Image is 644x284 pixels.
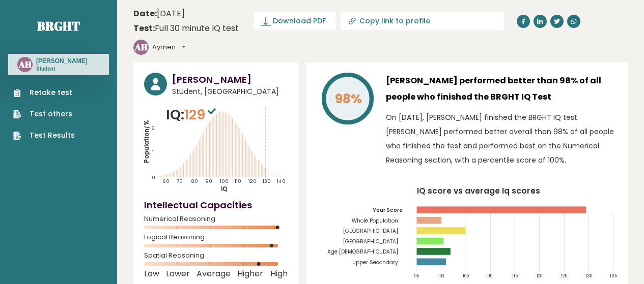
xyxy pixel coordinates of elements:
[221,185,228,193] tspan: IQ
[13,130,75,141] a: Test Results
[144,254,288,258] span: Spatial Reasoning
[37,18,80,34] a: Brght
[144,235,288,239] span: Logical Reasoning
[144,272,159,276] span: Low
[237,272,263,276] span: Higher
[273,16,326,26] span: Download PDF
[417,185,540,196] tspan: IQ score vs average Iq scores
[512,273,518,279] tspan: 115
[18,58,32,70] text: AH
[352,217,398,225] tspan: Whole Population
[13,87,75,98] a: Retake test
[205,178,212,184] tspan: 90
[254,12,335,30] a: Download PDF
[235,178,241,184] tspan: 110
[133,8,185,20] time: [DATE]
[152,42,185,52] button: Aymen
[144,217,288,221] span: Numerical Reasoning
[13,109,75,119] a: Test others
[152,174,155,181] tspan: 0
[343,227,398,235] tspan: [GEOGRAPHIC_DATA]
[144,198,288,212] h4: Intellectual Capacities
[335,90,362,108] tspan: 98%
[352,259,398,266] tspan: Upper Secondary
[133,8,157,19] b: Date:
[172,73,288,86] h3: [PERSON_NAME]
[248,178,257,184] tspan: 120
[36,66,88,73] p: Student
[152,149,154,155] tspan: 1
[373,207,403,214] tspan: Your Score
[270,272,288,276] span: High
[134,41,148,53] text: AH
[537,273,542,279] tspan: 120
[36,57,88,65] h3: [PERSON_NAME]
[343,238,398,245] tspan: [GEOGRAPHIC_DATA]
[197,272,231,276] span: Average
[561,273,567,279] tspan: 125
[487,273,492,279] tspan: 110
[263,178,271,184] tspan: 130
[386,110,617,167] p: On [DATE], [PERSON_NAME] finished the BRGHT IQ test. [PERSON_NAME] performed better overall than ...
[438,273,444,279] tspan: 100
[327,248,398,256] tspan: Age [DEMOGRAPHIC_DATA]
[166,272,190,276] span: Lower
[219,178,228,184] tspan: 100
[177,178,183,184] tspan: 70
[277,178,285,184] tspan: 140
[152,124,155,131] tspan: 2
[610,273,618,279] tspan: 135
[184,105,218,124] span: 129
[463,273,469,279] tspan: 105
[133,22,155,34] b: Test:
[166,105,218,125] p: IQ:
[414,273,419,279] tspan: 95
[143,120,151,163] tspan: Population/%
[172,86,288,97] span: Student, [GEOGRAPHIC_DATA]
[585,273,592,279] tspan: 130
[162,178,170,184] tspan: 60
[191,178,198,184] tspan: 80
[133,22,239,35] div: Full 30 minute IQ test
[386,73,617,105] h3: [PERSON_NAME] performed better than 98% of all people who finished the BRGHT IQ Test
